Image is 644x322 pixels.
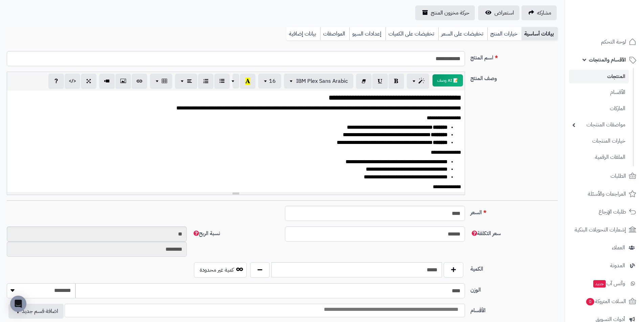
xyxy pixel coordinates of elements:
[286,27,320,41] a: بيانات إضافية
[487,27,521,41] a: خيارات المنتج
[569,134,629,148] a: خيارات المنتجات
[569,101,629,116] a: الماركات
[569,275,640,292] a: وآتس آبجديد
[569,34,640,50] a: لوحة التحكم
[521,5,557,20] a: مشاركه
[588,189,626,199] span: المراجعات والأسئلة
[586,298,594,305] span: 0
[569,222,640,238] a: إشعارات التحويلات البنكية
[432,74,463,86] button: 📝 AI وصف
[521,27,558,41] a: بيانات أساسية
[258,74,281,89] button: 16
[537,9,551,17] span: مشاركه
[593,280,606,288] span: جديد
[284,74,353,89] button: IBM Plex Sans Arabic
[585,297,626,306] span: السلات المتروكة
[601,37,626,47] span: لوحة التحكم
[468,72,560,82] label: وصف المنتج
[385,27,438,41] a: تخفيضات على الكميات
[599,207,626,217] span: طلبات الإرجاع
[494,9,514,17] span: استعراض
[468,304,560,315] label: الأقسام
[569,293,640,309] a: السلات المتروكة0
[10,296,26,312] div: Open Intercom Messenger
[468,206,560,217] label: السعر
[415,5,475,20] a: حركة مخزون المنتج
[296,77,348,85] span: IBM Plex Sans Arabic
[612,243,625,252] span: العملاء
[569,70,629,83] a: المنتجات
[478,5,519,20] a: استعراض
[470,229,501,238] span: سعر التكلفة
[575,225,626,234] span: إشعارات التحويلات البنكية
[569,186,640,202] a: المراجعات والأسئلة
[349,27,385,41] a: إعدادات السيو
[431,9,469,17] span: حركة مخزون المنتج
[468,283,560,294] label: الوزن
[320,27,349,41] a: المواصفات
[468,262,560,273] label: الكمية
[468,51,560,62] label: اسم المنتج
[589,55,626,65] span: الأقسام والمنتجات
[569,168,640,184] a: الطلبات
[610,261,625,270] span: المدونة
[569,118,629,132] a: مواصفات المنتجات
[269,77,276,85] span: 16
[569,204,640,220] a: طلبات الإرجاع
[569,240,640,256] a: العملاء
[192,229,220,238] span: نسبة الربح
[438,27,487,41] a: تخفيضات على السعر
[593,279,625,288] span: وآتس آب
[610,171,626,181] span: الطلبات
[569,257,640,274] a: المدونة
[8,304,64,319] button: اضافة قسم جديد
[598,18,638,32] img: logo-2.png
[569,150,629,165] a: الملفات الرقمية
[569,85,629,100] a: الأقسام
